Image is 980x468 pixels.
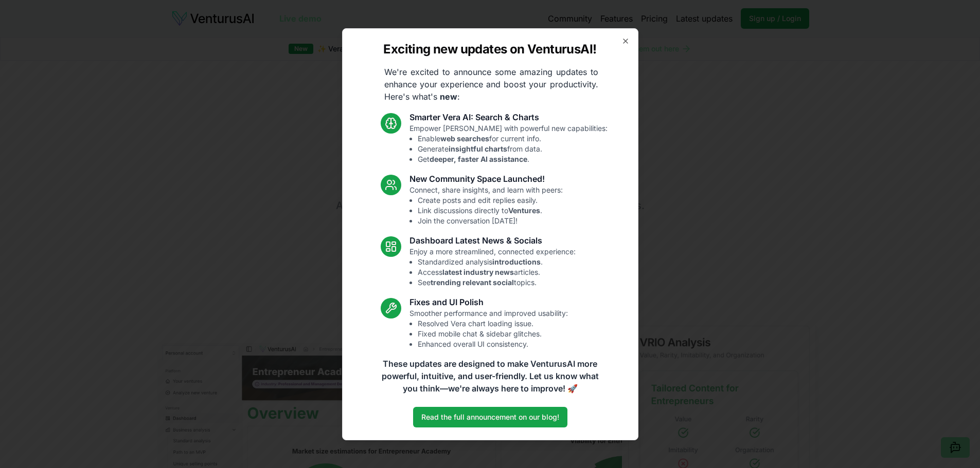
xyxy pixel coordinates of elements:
p: Enjoy a more streamlined, connected experience: [409,247,576,288]
li: Access articles. [418,267,576,277]
li: Fixed mobile chat & sidebar glitches. [418,329,568,339]
p: We're excited to announce some amazing updates to enhance your experience and boost your producti... [376,66,607,103]
li: Generate from data. [418,144,608,154]
li: See topics. [418,277,576,288]
h3: Dashboard Latest News & Socials [409,234,576,247]
strong: introductions [492,257,541,266]
a: Read the full announcement on our blog! [413,407,567,427]
li: Get . [418,154,608,164]
li: Standardized analysis . [418,257,576,267]
strong: latest industry news [442,268,514,276]
p: These updates are designed to make VenturusAI more powerful, intuitive, and user-friendly. Let us... [375,358,605,395]
strong: deeper, faster AI assistance [430,155,527,163]
h3: Smarter Vera AI: Search & Charts [409,111,608,123]
li: Resolved Vera chart loading issue. [418,319,568,329]
li: Create posts and edit replies easily. [418,195,563,205]
strong: new [440,91,457,102]
h3: New Community Space Launched! [409,173,563,185]
li: Enable for current info. [418,134,608,144]
strong: trending relevant social [431,278,514,287]
strong: Ventures [508,206,540,215]
strong: insightful charts [449,144,507,153]
p: Empower [PERSON_NAME] with powerful new capabilities: [409,123,608,164]
li: Enhanced overall UI consistency. [418,339,568,349]
li: Link discussions directly to . [418,205,563,216]
h2: Exciting new updates on VenturusAI! [383,41,596,58]
p: Smoother performance and improved usability: [409,308,568,349]
strong: web searches [440,134,489,143]
li: Join the conversation [DATE]! [418,216,563,226]
p: Connect, share insights, and learn with peers: [409,185,563,226]
h3: Fixes and UI Polish [409,296,568,308]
